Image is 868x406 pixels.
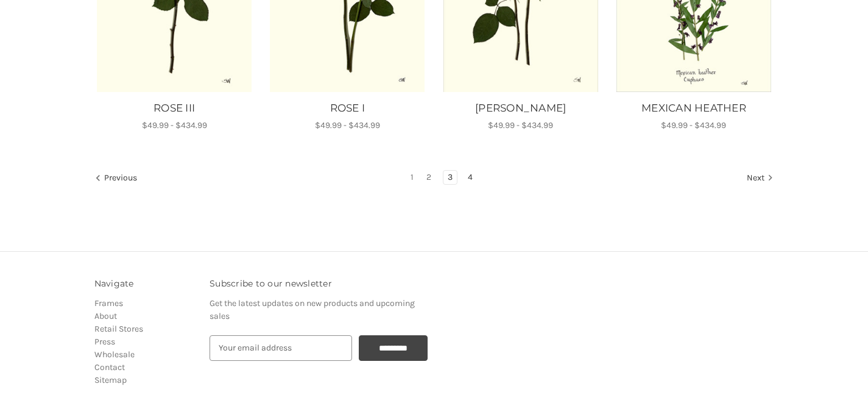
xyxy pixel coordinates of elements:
a: Page 1 of 4 [406,171,418,184]
a: Retail Stores [94,324,143,334]
a: MEXICAN HEATHER, Price range from $49.99 to $434.99 [613,101,774,116]
a: ROSE II, Price range from $49.99 to $434.99 [440,101,601,116]
span: $49.99 - $434.99 [142,120,207,130]
a: About [94,311,117,321]
span: $49.99 - $434.99 [661,120,726,130]
a: ROSE I, Price range from $49.99 to $434.99 [267,101,428,116]
a: Next [743,171,774,187]
a: Page 2 of 4 [422,171,436,184]
a: Frames [94,298,123,308]
a: Page 3 of 4 [443,171,457,184]
nav: pagination [94,170,774,187]
a: ROSE III, Price range from $49.99 to $434.99 [94,101,255,116]
h3: Subscribe to our newsletter [210,277,428,290]
a: Sitemap [94,375,127,385]
a: Wholesale [94,349,135,360]
h3: Navigate [94,277,197,290]
span: $49.99 - $434.99 [488,120,553,130]
a: Press [94,337,115,347]
a: Previous [95,171,141,187]
input: Your email address [210,335,352,361]
p: Get the latest updates on new products and upcoming sales [210,297,428,322]
span: $49.99 - $434.99 [315,120,380,130]
a: Page 4 of 4 [464,171,477,184]
a: Contact [94,362,125,372]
